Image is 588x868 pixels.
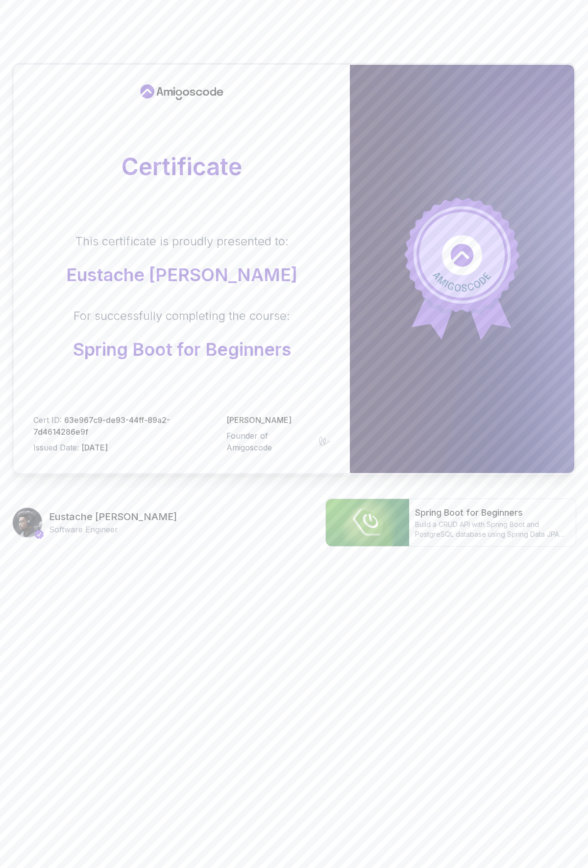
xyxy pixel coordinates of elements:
p: Eustache [PERSON_NAME] [66,265,297,285]
p: Cert ID: [33,414,219,438]
h2: Certificate [33,155,330,179]
p: [PERSON_NAME] [226,414,330,426]
p: Software Engineer [49,524,177,535]
h2: Spring Boot for Beginners [415,506,570,520]
p: Build a CRUD API with Spring Boot and PostgreSQL database using Spring Data JPA and Spring AI [415,520,570,539]
p: Issued Date: [33,442,219,453]
p: Spring Boot for Beginners [73,340,291,359]
span: [DATE] [81,443,108,452]
img: Eustache Kamala Katembo [13,508,42,537]
h3: Eustache [PERSON_NAME] [49,510,177,524]
p: This certificate is proudly presented to: [66,234,297,249]
p: Founder of Amigoscode [226,430,313,453]
img: course thumbnail [326,499,409,546]
a: course thumbnailSpring Boot for BeginnersBuild a CRUD API with Spring Boot and PostgreSQL databas... [325,499,576,547]
p: For successfully completing the course: [73,308,291,324]
span: 63e967c9-de93-44ff-89a2-7d4614286e9f [33,415,170,437]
